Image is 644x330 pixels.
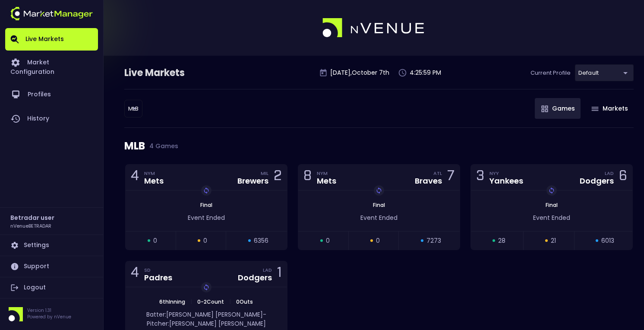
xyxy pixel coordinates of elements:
a: Logout [5,277,98,298]
span: Event Ended [533,213,570,222]
span: 4 Games [145,143,178,149]
div: 6 [619,169,627,185]
div: 7 [447,169,455,185]
img: logo [10,7,93,20]
span: 0 [376,236,380,245]
div: Dodgers [580,177,614,185]
div: 4 [131,169,139,185]
span: 0 [153,236,157,245]
a: Support [5,256,98,277]
div: 2 [274,169,282,185]
img: replayImg [203,187,210,194]
div: Version 1.31Powered by nVenue [5,307,98,321]
span: | [227,298,234,305]
span: Batter: [PERSON_NAME] [PERSON_NAME] [146,310,263,319]
span: Event Ended [360,213,398,222]
div: 4 [131,266,139,282]
span: 6th Inning [157,298,188,305]
div: Mets [317,177,336,185]
img: replayImg [548,187,555,194]
span: 28 [498,236,505,245]
div: MLB [124,128,634,164]
div: Dodgers [238,274,272,282]
a: History [5,107,98,131]
div: default [124,100,142,117]
p: Version 1.31 [27,307,71,314]
span: 6013 [601,236,614,245]
div: ATL [433,170,442,177]
span: 0 [326,236,330,245]
p: [DATE] , October 7 th [330,68,389,77]
span: | [188,298,195,305]
img: gameIcon [541,105,548,112]
span: Final [198,201,215,209]
img: gameIcon [591,107,599,111]
div: Mets [144,177,164,185]
div: default [575,64,634,81]
button: Markets [585,98,634,119]
img: logo [322,18,425,38]
span: 0 [203,236,207,245]
span: Final [370,201,388,209]
h2: Betradar user [10,213,54,222]
span: 7273 [426,236,441,245]
div: LAD [263,267,272,273]
div: 1 [277,266,282,282]
div: MIL [261,170,268,177]
div: SD [144,267,172,273]
div: LAD [605,170,614,177]
a: Market Configuration [5,51,98,82]
div: Padres [144,274,172,282]
span: - [263,310,266,319]
div: 8 [303,169,312,185]
div: NYY [489,170,523,177]
button: Games [535,98,581,119]
span: 0 Outs [234,298,256,305]
span: Event Ended [188,213,225,222]
img: replayImg [203,284,210,291]
p: Current Profile [530,69,571,77]
div: Braves [415,177,442,185]
h3: nVenueBETRADAR [10,222,51,229]
div: 3 [476,169,484,185]
a: Profiles [5,82,98,107]
div: Live Markets [124,66,230,80]
div: NYM [144,170,164,177]
div: Yankees [489,177,523,185]
a: Settings [5,235,98,256]
span: 6356 [254,236,268,245]
div: Brewers [237,177,268,185]
span: Pitcher: [PERSON_NAME] [PERSON_NAME] [147,319,266,328]
div: NYM [317,170,336,177]
span: Final [543,201,560,209]
span: 0 - 2 Count [195,298,227,305]
p: 4:25:59 PM [410,68,441,77]
img: replayImg [376,187,382,194]
p: Powered by nVenue [27,314,71,320]
span: 21 [551,236,556,245]
a: Live Markets [5,28,98,51]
